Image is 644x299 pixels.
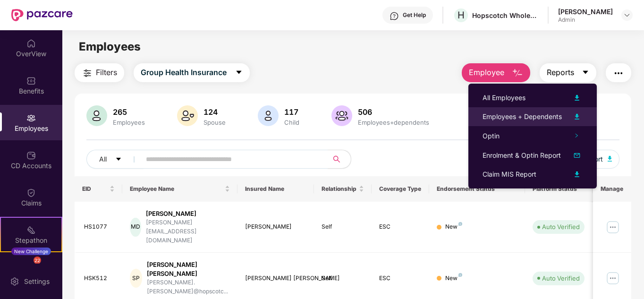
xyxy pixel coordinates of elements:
span: All [99,154,107,164]
button: search [328,150,351,169]
div: Auto Verified [542,273,580,283]
div: Enrolment & Optin Report [483,150,561,161]
img: svg+xml;base64,PHN2ZyBpZD0iQ0RfQWNjb3VudHMiIGRhdGEtbmFtZT0iQ0QgQWNjb3VudHMiIHhtbG5zPSJodHRwOi8vd3... [26,151,36,160]
div: New [445,274,462,283]
button: Employee [462,63,530,82]
div: Self [322,274,364,283]
span: search [328,155,346,163]
div: Admin [558,16,613,24]
img: svg+xml;base64,PHN2ZyB4bWxucz0iaHR0cDovL3d3dy53My5vcmcvMjAwMC9zdmciIHdpZHRoPSI4IiBoZWlnaHQ9IjgiIH... [458,222,462,226]
img: svg+xml;base64,PHN2ZyB4bWxucz0iaHR0cDovL3d3dy53My5vcmcvMjAwMC9zdmciIHhtbG5zOnhsaW5rPSJodHRwOi8vd3... [331,105,352,126]
div: Self [322,222,364,231]
img: manageButton [605,220,620,235]
div: 265 [111,107,147,117]
div: Auto Verified [542,222,580,231]
div: Employees [111,119,147,126]
span: Employee Name [130,185,223,193]
img: svg+xml;base64,PHN2ZyB4bWxucz0iaHR0cDovL3d3dy53My5vcmcvMjAwMC9zdmciIHdpZHRoPSIyNCIgaGVpZ2h0PSIyNC... [613,68,624,79]
th: EID [75,176,123,202]
span: caret-down [582,68,589,77]
th: Insured Name [237,176,314,202]
div: Hopscotch Wholesale Trading Private Limited [472,11,538,20]
span: Employees [79,40,141,53]
div: ESC [379,222,422,231]
img: manageButton [605,271,620,286]
img: svg+xml;base64,PHN2ZyB4bWxucz0iaHR0cDovL3d3dy53My5vcmcvMjAwMC9zdmciIHdpZHRoPSI4IiBoZWlnaHQ9IjgiIH... [458,273,462,277]
div: MD [130,218,141,237]
div: 506 [356,107,431,117]
span: caret-down [235,68,243,77]
button: Group Health Insurancecaret-down [134,63,250,82]
div: [PERSON_NAME] [146,209,230,218]
span: EID [82,185,108,193]
div: Spouse [202,119,228,126]
img: svg+xml;base64,PHN2ZyBpZD0iQmVuZWZpdHMiIHhtbG5zPSJodHRwOi8vd3d3LnczLm9yZy8yMDAwL3N2ZyIgd2lkdGg9Ij... [26,76,36,85]
img: svg+xml;base64,PHN2ZyB4bWxucz0iaHR0cDovL3d3dy53My5vcmcvMjAwMC9zdmciIHhtbG5zOnhsaW5rPSJodHRwOi8vd3... [86,105,107,126]
img: svg+xml;base64,PHN2ZyBpZD0iSGVscC0zMngzMiIgeG1sbnM9Imh0dHA6Ly93d3cudzMub3JnLzIwMDAvc3ZnIiB3aWR0aD... [390,11,399,21]
div: HS1077 [84,222,115,231]
img: svg+xml;base64,PHN2ZyBpZD0iRHJvcGRvd24tMzJ4MzIiIHhtbG5zPSJodHRwOi8vd3d3LnczLm9yZy8yMDAwL3N2ZyIgd2... [623,11,631,19]
img: svg+xml;base64,PHN2ZyBpZD0iSG9tZSIgeG1sbnM9Imh0dHA6Ly93d3cudzMub3JnLzIwMDAvc3ZnIiB3aWR0aD0iMjAiIG... [26,39,36,48]
div: Settings [21,277,52,286]
div: Claim MIS Report [483,169,536,179]
div: [PERSON_NAME] [PERSON_NAME] [245,274,307,283]
img: svg+xml;base64,PHN2ZyBpZD0iRW1wbG95ZWVzIiB4bWxucz0iaHR0cDovL3d3dy53My5vcmcvMjAwMC9zdmciIHdpZHRoPS... [26,113,36,123]
span: caret-down [115,156,122,163]
div: New Challenge [11,248,51,255]
div: New [445,222,462,231]
div: SP [130,269,142,288]
th: Manage [593,176,631,202]
div: 22 [34,256,41,264]
img: svg+xml;base64,PHN2ZyBpZD0iU2V0dGluZy0yMHgyMCIgeG1sbnM9Imh0dHA6Ly93d3cudzMub3JnLzIwMDAvc3ZnIiB3aW... [10,277,19,286]
div: 124 [202,107,228,117]
span: Filters [96,67,117,78]
div: Get Help [403,11,426,19]
div: All Employees [483,93,525,103]
img: svg+xml;base64,PHN2ZyB4bWxucz0iaHR0cDovL3d3dy53My5vcmcvMjAwMC9zdmciIHhtbG5zOnhsaW5rPSJodHRwOi8vd3... [512,68,523,79]
span: right [574,133,579,138]
span: Employee [469,67,504,78]
div: [PERSON_NAME] [245,222,307,231]
div: Employees + Dependents [483,111,562,122]
img: svg+xml;base64,PHN2ZyB4bWxucz0iaHR0cDovL3d3dy53My5vcmcvMjAwMC9zdmciIHhtbG5zOnhsaW5rPSJodHRwOi8vd3... [571,92,583,103]
div: [PERSON_NAME] [PERSON_NAME] [147,260,230,278]
img: svg+xml;base64,PHN2ZyB4bWxucz0iaHR0cDovL3d3dy53My5vcmcvMjAwMC9zdmciIHhtbG5zOnhsaW5rPSJodHRwOi8vd3... [177,105,198,126]
img: svg+xml;base64,PHN2ZyB4bWxucz0iaHR0cDovL3d3dy53My5vcmcvMjAwMC9zdmciIHhtbG5zOnhsaW5rPSJodHRwOi8vd3... [258,105,279,126]
div: [PERSON_NAME].[PERSON_NAME]@hopscotc... [147,278,230,296]
span: Relationship [322,185,357,193]
div: ESC [379,274,422,283]
th: Coverage Type [372,176,429,202]
img: svg+xml;base64,PHN2ZyB4bWxucz0iaHR0cDovL3d3dy53My5vcmcvMjAwMC9zdmciIHhtbG5zOnhsaW5rPSJodHRwOi8vd3... [571,169,583,180]
button: Filters [75,63,124,82]
div: 117 [282,107,301,117]
div: Stepathon [1,236,61,245]
img: svg+xml;base64,PHN2ZyBpZD0iQ2xhaW0iIHhtbG5zPSJodHRwOi8vd3d3LnczLm9yZy8yMDAwL3N2ZyIgd2lkdGg9IjIwIi... [26,188,36,197]
div: Child [282,119,301,126]
div: Employees+dependents [356,119,431,126]
th: Employee Name [122,176,237,202]
img: svg+xml;base64,PHN2ZyB4bWxucz0iaHR0cDovL3d3dy53My5vcmcvMjAwMC9zdmciIHhtbG5zOnhsaW5rPSJodHRwOi8vd3... [571,150,583,161]
button: Allcaret-down [86,150,144,169]
img: svg+xml;base64,PHN2ZyB4bWxucz0iaHR0cDovL3d3dy53My5vcmcvMjAwMC9zdmciIHdpZHRoPSIyMSIgaGVpZ2h0PSIyMC... [26,225,36,235]
span: H [458,9,465,21]
img: svg+xml;base64,PHN2ZyB4bWxucz0iaHR0cDovL3d3dy53My5vcmcvMjAwMC9zdmciIHhtbG5zOnhsaW5rPSJodHRwOi8vd3... [608,156,612,162]
button: Reportscaret-down [540,63,596,82]
img: svg+xml;base64,PHN2ZyBpZD0iRW5kb3JzZW1lbnRzIiB4bWxucz0iaHR0cDovL3d3dy53My5vcmcvMjAwMC9zdmciIHdpZH... [26,263,36,272]
span: Optin [483,132,500,140]
th: Relationship [314,176,372,202]
img: New Pazcare Logo [11,9,73,21]
div: HSK512 [84,274,115,283]
div: [PERSON_NAME][EMAIL_ADDRESS][DOMAIN_NAME] [146,218,230,245]
div: Endorsement Status [437,185,517,193]
img: svg+xml;base64,PHN2ZyB4bWxucz0iaHR0cDovL3d3dy53My5vcmcvMjAwMC9zdmciIHdpZHRoPSIyNCIgaGVpZ2h0PSIyNC... [82,68,93,79]
span: Reports [547,67,574,78]
div: [PERSON_NAME] [558,7,613,16]
img: svg+xml;base64,PHN2ZyB4bWxucz0iaHR0cDovL3d3dy53My5vcmcvMjAwMC9zdmciIHhtbG5zOnhsaW5rPSJodHRwOi8vd3... [571,111,583,122]
span: Group Health Insurance [141,67,227,78]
